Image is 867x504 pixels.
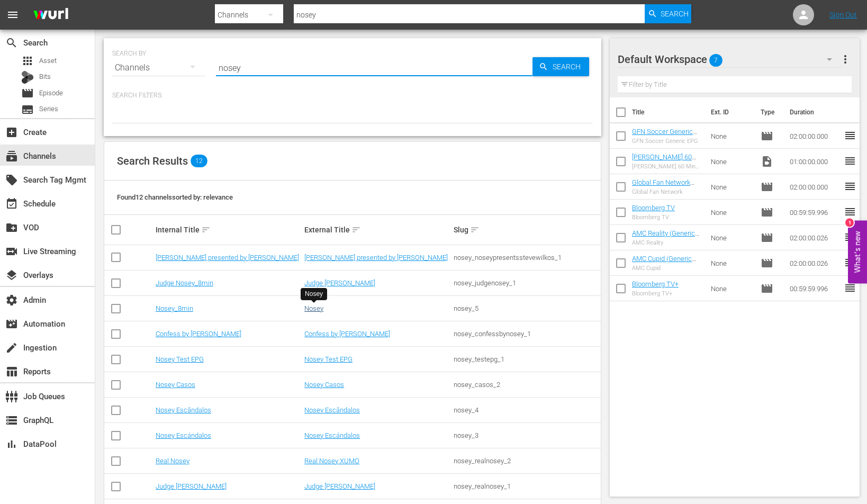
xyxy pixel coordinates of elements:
[21,55,34,67] span: Asset
[785,123,844,149] td: 02:00:00.000
[754,97,783,127] th: Type
[632,290,679,297] div: Bloomberg TV+
[156,279,213,287] a: Judge Nosey_8min
[785,225,844,250] td: 02:00:00.026
[785,250,844,276] td: 02:00:00.026
[454,431,599,439] div: nosey_3
[21,103,34,116] span: Series
[112,53,205,83] div: Channels
[829,11,857,19] a: Sign Out
[532,57,589,76] button: Search
[785,276,844,301] td: 00:59:59.996
[25,3,76,28] img: ans4CAIJ8jUAAAAAAAAAAAAAAAAAAAAAAAAgQb4GAAAAAAAAAAAAAAAAAAAAAAAAJMjXAAAAAAAAAAAAAAAAAAAAAAAAgAT5G...
[707,123,757,149] td: None
[39,88,63,98] span: Episode
[304,482,375,490] a: Judge [PERSON_NAME]
[304,223,450,236] div: External Title
[304,330,390,338] a: Confess by [PERSON_NAME]
[761,231,773,244] span: Episode
[21,87,34,100] span: Episode
[156,406,211,414] a: Nosey Escândalos
[844,180,856,193] span: reorder
[645,4,691,23] button: Search
[632,265,702,272] div: AMC Cupid
[39,56,57,66] span: Asset
[632,97,705,127] th: Title
[5,414,18,427] span: GraphQL
[785,174,844,200] td: 02:00:00.000
[844,282,856,294] span: reorder
[844,205,856,218] span: reorder
[454,254,599,262] div: nosey_noseypresentsstevewilkos_1
[705,97,755,127] th: Ext. ID
[839,53,852,66] span: more_vert
[470,225,480,235] span: sort
[618,44,843,74] div: Default Workspace
[848,221,867,284] button: Open Feedback Widget
[304,457,359,465] a: Real Nosey XUMO
[632,163,702,170] div: [PERSON_NAME] 60 Min Loop
[548,57,589,76] span: Search
[454,355,599,363] div: nosey_testepg_1
[845,219,854,227] div: 1
[709,49,722,71] span: 7
[304,279,375,287] a: Judge [PERSON_NAME]
[5,438,18,451] span: DataPool
[6,8,19,21] span: menu
[454,482,599,490] div: nosey_realnosey_1
[632,188,702,195] div: Global Fan Network
[844,231,856,244] span: reorder
[632,255,696,271] a: AMC Cupid (Generic EPG)
[632,138,702,145] div: GFN Soccer Generic EPG
[39,71,51,82] span: Bits
[5,269,18,282] span: Overlays
[201,225,211,235] span: sort
[632,178,694,194] a: Global Fan Network (Generic EPG)
[632,128,697,143] a: GFN Soccer Generic EPG
[156,431,211,439] a: Nosey Escándalos
[351,225,361,235] span: sort
[156,304,193,312] a: Nosey_8min
[156,223,301,236] div: Internal Title
[707,174,757,200] td: None
[707,250,757,276] td: None
[5,318,18,330] span: Automation
[5,341,18,354] span: Ingestion
[454,279,599,287] div: nosey_judgenosey_1
[844,129,856,142] span: reorder
[304,381,344,389] a: Nosey Casos
[5,37,18,49] span: Search
[707,200,757,225] td: None
[761,257,773,269] span: Episode
[304,254,448,262] a: [PERSON_NAME] presented by [PERSON_NAME]
[304,431,360,439] a: Nosey Escándalos
[844,256,856,269] span: reorder
[117,155,188,167] span: Search Results
[304,355,353,363] a: Nosey Test EPG
[5,126,18,139] span: Create
[5,197,18,210] span: Schedule
[761,206,773,219] span: Episode
[156,254,299,262] a: [PERSON_NAME] presented by [PERSON_NAME]
[156,457,189,465] a: Real Nosey
[761,130,773,142] span: Episode
[761,282,773,295] span: Episode
[785,200,844,225] td: 00:59:59.996
[39,104,58,114] span: Series
[112,91,593,100] p: Search Filters:
[156,355,204,363] a: Nosey Test EPG
[707,149,757,174] td: None
[785,149,844,174] td: 01:00:00.000
[454,330,599,338] div: nosey_confessbynosey_1
[156,330,241,338] a: Confess by [PERSON_NAME]
[304,304,323,312] a: Nosey
[454,381,599,389] div: nosey_casos_2
[844,155,856,167] span: reorder
[661,4,689,23] span: Search
[5,174,18,186] span: Search Tag Mgmt
[304,406,360,414] a: Nosey Escândalos
[5,245,18,258] span: Live Streaming
[156,482,227,490] a: Judge [PERSON_NAME]
[632,239,702,246] div: AMC Reality
[632,153,696,169] a: [PERSON_NAME] 60 Min Loop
